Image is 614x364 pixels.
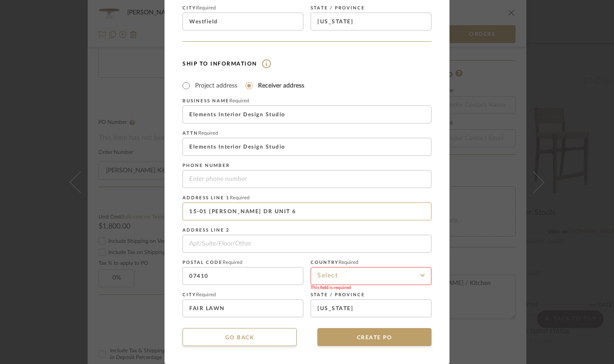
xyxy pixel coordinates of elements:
[257,59,271,68] img: information.svg
[311,260,432,265] label: Country
[222,260,242,265] span: Required
[182,163,432,168] label: Phone number
[182,235,432,253] input: Apt/Suite/Floor/Other
[230,195,249,200] span: Required
[196,5,216,10] span: Required
[182,292,303,298] label: City
[182,98,432,104] label: Business name
[311,13,432,31] input: Enter state or province
[182,267,303,285] input: Enter postal code
[182,328,297,346] button: Go back
[311,292,432,298] label: State / province
[182,131,432,136] label: Attn
[196,292,216,297] span: Required
[182,228,432,233] label: Address Line 2
[311,285,432,290] div: This field is required
[182,195,432,201] label: Address Line 1
[198,131,218,136] span: Required
[311,5,432,11] label: State / province
[258,81,304,90] label: Receiver address
[182,5,303,11] label: City
[182,299,303,317] input: Enter city
[182,202,432,220] input: Enter street address
[182,59,432,68] h4: Ship To Information
[182,170,432,188] input: Enter phone number
[195,81,237,90] label: Project address
[182,260,303,265] label: Postal code
[182,13,303,31] input: Enter city
[338,260,358,265] span: Required
[182,105,432,123] input: Enter business name
[317,328,432,346] button: CREATE PO
[182,138,432,156] input: Enter business/name
[229,98,249,103] span: Required
[311,267,432,285] input: Select
[311,299,432,317] input: Enter state or province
